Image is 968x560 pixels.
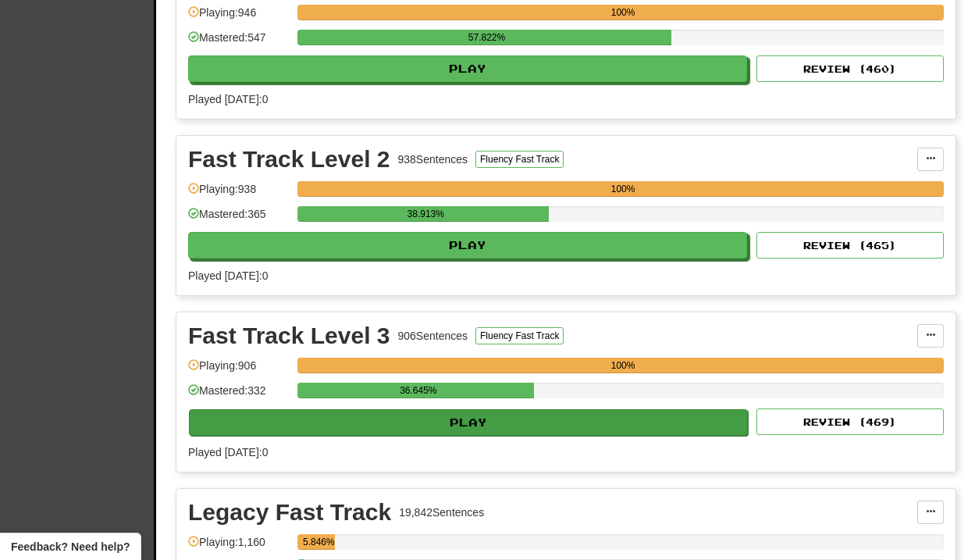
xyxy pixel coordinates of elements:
[475,327,564,344] button: Fluency Fast Track
[188,383,290,408] div: Mastered: 332
[302,30,671,45] div: 57.822%
[189,409,748,436] button: Play
[756,408,944,435] button: Review (469)
[188,206,290,232] div: Mastered: 365
[188,30,290,55] div: Mastered: 547
[188,269,268,282] span: Played [DATE]: 0
[188,93,268,105] span: Played [DATE]: 0
[302,206,549,222] div: 38.913%
[398,328,468,344] div: 906 Sentences
[475,151,564,168] button: Fluency Fast Track
[188,324,390,348] div: Fast Track Level 3
[188,232,747,259] button: Play
[11,539,130,555] span: Open feedback widget
[756,55,944,82] button: Review (460)
[188,446,268,458] span: Played [DATE]: 0
[756,232,944,259] button: Review (465)
[188,501,391,524] div: Legacy Fast Track
[399,505,484,520] div: 19,842 Sentences
[188,148,390,171] div: Fast Track Level 2
[302,5,944,20] div: 100%
[302,534,335,550] div: 5.846%
[188,55,747,82] button: Play
[302,181,944,197] div: 100%
[188,181,290,207] div: Playing: 938
[302,383,534,398] div: 36.645%
[188,534,290,560] div: Playing: 1,160
[188,358,290,383] div: Playing: 906
[302,358,944,373] div: 100%
[398,152,468,167] div: 938 Sentences
[188,5,290,30] div: Playing: 946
